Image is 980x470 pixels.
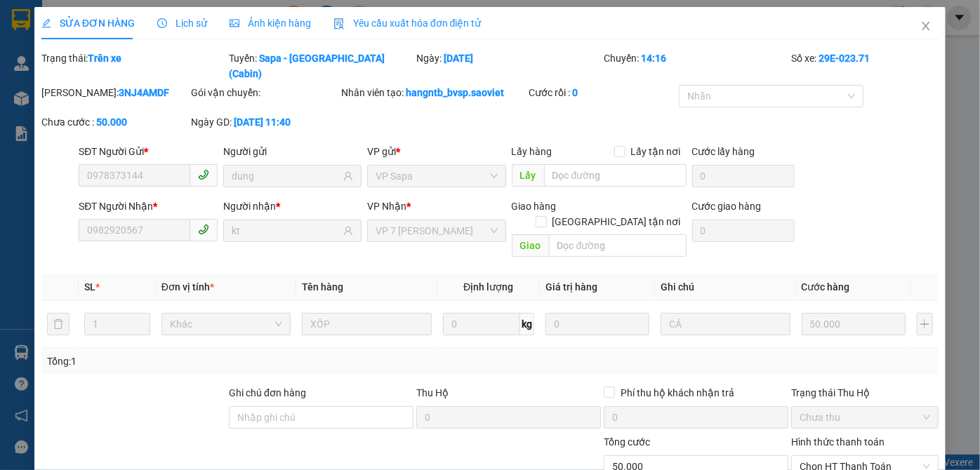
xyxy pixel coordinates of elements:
[529,85,676,100] div: Cước rồi :
[800,407,930,428] span: Chưa thu
[41,18,51,28] span: edit
[416,387,449,398] span: Thu Hộ
[41,18,135,29] span: SỬA ĐƠN HÀNG
[302,281,343,293] span: Tên hàng
[692,220,795,242] input: Cước giao hàng
[232,223,340,239] input: Tên người nhận
[444,53,473,64] b: [DATE]
[161,281,214,293] span: Đơn vị tính
[376,166,497,187] span: VP Sapa
[341,85,526,100] div: Nhân viên tạo:
[41,114,189,130] div: Chưa cước :
[84,281,95,293] span: SL
[602,51,790,81] div: Chuyến:
[229,387,306,398] label: Ghi chú đơn hàng
[192,85,339,100] div: Gói vận chuyển:
[376,220,497,241] span: VP 7 Phạm Văn Đồng
[545,313,649,335] input: 0
[170,314,283,335] span: Khác
[333,18,345,29] img: icon
[906,7,946,46] button: Close
[40,51,227,81] div: Trạng thái:
[343,171,353,181] span: user
[547,214,687,229] span: [GEOGRAPHIC_DATA] tận nơi
[920,20,932,32] span: close
[512,146,552,157] span: Lấy hàng
[512,234,549,257] span: Giao
[625,144,687,159] span: Lấy tận nơi
[96,116,127,128] b: 50.000
[545,281,597,293] span: Giá trị hàng
[198,169,209,180] span: phone
[615,385,740,401] span: Phí thu hộ khách nhận trả
[641,53,666,64] b: 14:16
[692,165,795,187] input: Cước lấy hàng
[819,53,870,64] b: 29E-023.71
[302,313,432,335] input: VD: Bàn, Ghế
[790,51,940,81] div: Số xe:
[230,18,239,28] span: picture
[415,51,602,81] div: Ngày:
[791,385,939,401] div: Trạng thái Thu Hộ
[88,53,121,64] b: Trên xe
[661,313,790,335] input: Ghi Chú
[79,144,217,159] div: SĐT Người Gửi
[192,114,339,130] div: Ngày GD:
[157,18,207,29] span: Lịch sử
[791,436,885,448] label: Hình thức thanh toán
[223,199,362,214] div: Người nhận
[367,201,406,212] span: VP Nhận
[367,144,505,159] div: VP gửi
[234,116,291,128] b: [DATE] 11:40
[406,87,504,98] b: hangntb_bvsp.saoviet
[47,354,379,369] div: Tổng: 1
[223,144,362,159] div: Người gửi
[572,87,578,98] b: 0
[79,199,217,214] div: SĐT Người Nhận
[463,281,513,293] span: Định lượng
[229,406,413,429] input: Ghi chú đơn hàng
[512,164,544,187] span: Lấy
[520,313,534,335] span: kg
[227,51,415,81] div: Tuyến:
[544,164,687,187] input: Dọc đường
[47,313,69,335] button: delete
[692,146,755,157] label: Cước lấy hàng
[230,18,311,29] span: Ảnh kiện hàng
[229,53,385,79] b: Sapa - [GEOGRAPHIC_DATA] (Cabin)
[41,85,189,100] div: [PERSON_NAME]:
[119,87,169,98] b: 3NJ4AMDF
[549,234,687,257] input: Dọc đường
[343,226,353,236] span: user
[692,201,762,212] label: Cước giao hàng
[655,274,796,301] th: Ghi chú
[232,168,340,184] input: Tên người gửi
[333,18,482,29] span: Yêu cầu xuất hóa đơn điện tử
[512,201,557,212] span: Giao hàng
[802,281,850,293] span: Cước hàng
[198,224,209,235] span: phone
[157,18,167,28] span: clock-circle
[917,313,934,335] button: plus
[604,436,650,448] span: Tổng cước
[802,313,906,335] input: 0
